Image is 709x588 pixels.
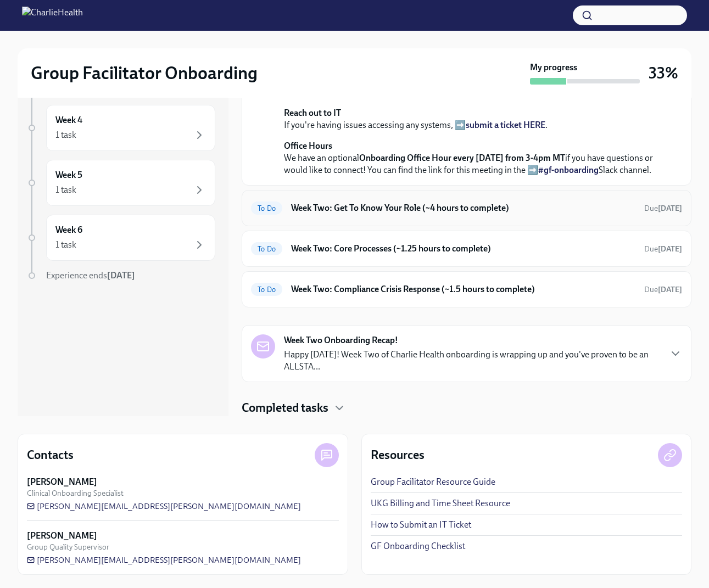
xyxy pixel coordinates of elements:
p: We have an optional if you have questions or would like to connect! You can find the link for thi... [284,140,665,176]
a: To DoWeek Two: Core Processes (~1.25 hours to complete)Due[DATE] [251,240,682,257]
strong: Week Two Onboarding Recap! [284,334,398,346]
a: submit a ticket HERE [466,120,545,130]
span: Group Quality Supervisor [27,542,109,552]
h6: Week 5 [55,169,82,181]
p: If you're having issues accessing any systems, ➡️ . [284,107,665,131]
strong: My progress [530,61,577,74]
a: To DoWeek Two: Compliance Crisis Response (~1.5 hours to complete)Due[DATE] [251,281,682,298]
a: To DoWeek Two: Get To Know Your Role (~4 hours to complete)Due[DATE] [251,199,682,217]
span: September 16th, 2025 10:00 [644,244,682,254]
a: How to Submit an IT Ticket [371,519,471,531]
div: 1 task [55,129,76,141]
a: #gf-onboarding [538,165,599,175]
strong: [DATE] [107,270,135,281]
h6: Week 6 [55,224,82,236]
span: Due [644,244,682,254]
div: 1 task [55,239,76,251]
a: [PERSON_NAME][EMAIL_ADDRESS][PERSON_NAME][DOMAIN_NAME] [27,501,301,512]
strong: [DATE] [658,285,682,294]
h4: Contacts [27,447,74,463]
strong: Office Hours [284,141,332,151]
p: Happy [DATE]! Week Two of Charlie Health onboarding is wrapping up and you've proven to be an ALL... [284,349,660,373]
div: 1 task [55,184,76,196]
span: September 16th, 2025 10:00 [644,203,682,214]
h3: 33% [649,63,678,83]
strong: Reach out to IT [284,108,341,118]
strong: [PERSON_NAME] [27,530,97,542]
h6: Week Two: Get To Know Your Role (~4 hours to complete) [291,202,635,214]
span: Due [644,285,682,294]
img: CharlieHealth [22,7,83,24]
h6: Week 4 [55,114,82,126]
a: Group Facilitator Resource Guide [371,476,495,488]
strong: [DATE] [658,204,682,213]
span: Experience ends [46,270,135,281]
a: [PERSON_NAME][EMAIL_ADDRESS][PERSON_NAME][DOMAIN_NAME] [27,555,301,565]
h2: Group Facilitator Onboarding [31,62,258,84]
span: To Do [251,204,282,212]
a: GF Onboarding Checklist [371,540,465,552]
span: To Do [251,245,282,253]
a: Week 61 task [26,215,215,261]
h6: Week Two: Compliance Crisis Response (~1.5 hours to complete) [291,283,635,295]
a: Week 51 task [26,160,215,206]
h6: Week Two: Core Processes (~1.25 hours to complete) [291,243,635,255]
strong: Onboarding Office Hour every [DATE] from 3-4pm MT [359,153,565,163]
span: Clinical Onboarding Specialist [27,488,124,499]
div: Completed tasks [242,400,691,416]
span: September 16th, 2025 10:00 [644,284,682,295]
span: Due [644,204,682,213]
h4: Completed tasks [242,400,328,416]
strong: [PERSON_NAME] [27,476,97,488]
a: Week 41 task [26,105,215,151]
h4: Resources [371,447,425,463]
span: To Do [251,285,282,294]
a: UKG Billing and Time Sheet Resource [371,497,510,509]
strong: [DATE] [658,244,682,254]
